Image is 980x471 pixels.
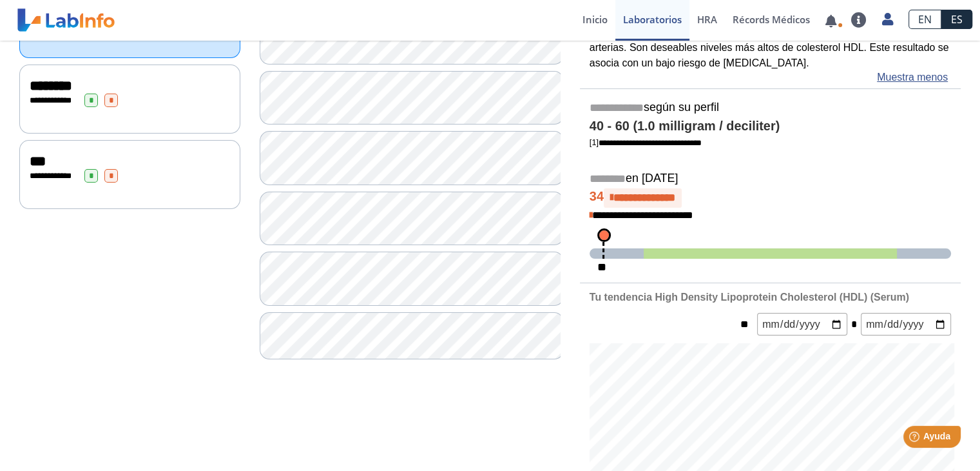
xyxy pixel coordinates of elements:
b: Tu tendencia High Density Lipoprotein Cholesterol (HDL) (Serum) [590,292,909,303]
h4: 34 [590,188,951,208]
a: ES [941,10,972,29]
a: [1] [590,137,702,147]
h4: 40 - 60 (1.0 milligram / deciliter) [590,119,951,134]
a: Muestra menos [877,70,948,85]
h5: en [DATE] [590,172,951,186]
h5: según su perfil [590,101,951,115]
input: mm/dd/yyyy [757,313,847,336]
input: mm/dd/yyyy [861,313,951,336]
a: EN [908,10,941,29]
span: HRA [697,13,717,26]
iframe: Help widget launcher [865,421,966,457]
